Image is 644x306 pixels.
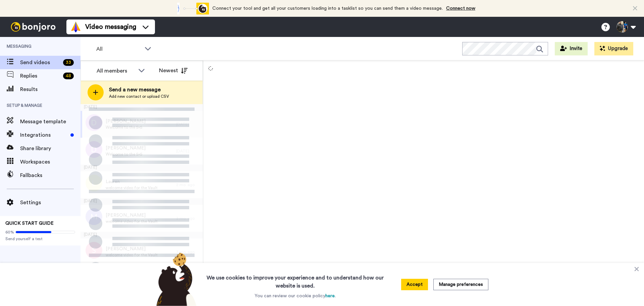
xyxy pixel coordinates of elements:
[255,293,336,299] p: You can review our cookie policy .
[172,3,209,14] div: animation
[106,219,158,224] span: welcome video for the Vault
[20,158,80,166] span: Workspaces
[5,236,75,242] span: Send yourself a test
[106,145,146,151] span: [PERSON_NAME]
[5,221,54,226] span: QUICK START GUIDE
[97,67,135,75] div: All members
[86,141,102,158] img: d.png
[176,182,200,187] div: 2 mo. ago
[86,114,102,131] img: d.png
[63,73,74,79] div: 48
[594,42,633,55] button: Upgrade
[80,198,203,205] div: [DATE]
[106,178,158,185] span: Lauren
[106,118,146,125] span: [PERSON_NAME]
[5,229,14,235] span: 60%
[109,86,169,94] span: Send a new message
[176,249,200,255] div: 3 mo. ago
[446,6,475,11] a: Connect now
[8,22,58,32] img: bj-logo-header-white.svg
[106,212,158,219] span: [PERSON_NAME]
[86,208,102,225] img: m.png
[106,252,158,258] span: welcome video for the Vault
[85,22,136,32] span: Video messaging
[200,270,390,290] h3: We use cookies to improve your experience and to understand how our website is used.
[401,279,428,290] button: Accept
[176,216,200,221] div: 3 mo. ago
[80,165,203,171] div: [DATE]
[154,64,193,77] button: Newest
[20,58,60,67] span: Send videos
[20,118,80,126] span: Message template
[106,151,146,157] span: Welcome to the 5x5
[106,246,158,252] span: [PERSON_NAME]
[176,148,200,154] div: [DATE]
[63,59,74,66] div: 33
[80,232,203,238] div: [DATE]
[86,175,102,191] img: l.png
[70,21,81,32] img: vm-color.svg
[20,72,60,80] span: Replies
[433,279,488,290] button: Manage preferences
[80,104,203,111] div: [DATE]
[106,185,158,190] span: welcome video for the Vault
[176,122,200,127] div: [DATE]
[150,252,200,306] img: bear-with-cookie.png
[20,171,80,179] span: Fallbacks
[20,131,68,139] span: Integrations
[96,45,141,53] span: All
[106,125,146,130] span: Welcome to the 5x5
[109,94,169,99] span: Add new contact or upload CSV
[20,144,80,152] span: Share library
[20,199,80,207] span: Settings
[555,42,588,55] button: Invite
[20,85,80,93] span: Results
[325,294,335,298] a: here
[212,6,443,11] span: Connect your tool and get all your customers loading into a tasklist so you can send them a video...
[86,242,102,259] img: s.png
